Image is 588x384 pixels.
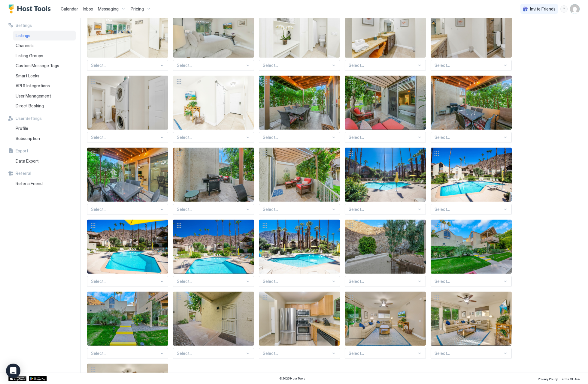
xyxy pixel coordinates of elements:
div: View image [173,76,254,130]
div: View image [431,76,512,130]
a: Inbox [83,6,93,12]
div: View image [87,220,168,274]
div: View imageSelect... [173,220,254,287]
span: Calendar [61,6,78,11]
div: View imageSelect... [345,4,426,71]
span: User Settings [16,116,42,121]
div: User profile [570,4,580,14]
div: View image [87,76,168,130]
a: Direct Booking [13,101,76,111]
div: View imageSelect... [87,292,168,359]
div: View image [87,148,168,202]
div: View imageSelect... [173,4,254,71]
a: Privacy Policy [538,375,558,382]
div: View imageSelect... [259,4,340,71]
a: Calendar [61,6,78,12]
span: Messaging [98,6,119,12]
div: View imageSelect... [87,220,168,287]
div: View imageSelect... [431,4,512,71]
a: Channels [13,40,76,51]
div: View imageSelect... [173,148,254,215]
div: View imageSelect... [87,76,168,143]
span: Subscription [16,136,40,141]
a: App Store [8,376,26,381]
div: View image [173,292,254,346]
div: View image [173,220,254,274]
div: View image [345,292,426,346]
div: View imageSelect... [259,220,340,287]
a: Host Tools Logo [8,4,53,13]
div: View imageSelect... [345,76,426,143]
span: Export [16,148,28,154]
div: View imageSelect... [431,148,512,215]
span: Data Export [16,158,39,164]
div: View image [345,148,426,202]
div: View image [173,148,254,202]
span: Smart Locks [16,73,39,79]
a: Listing Groups [13,51,76,61]
div: View image [431,292,512,346]
span: User Management [16,93,51,99]
div: View image [87,292,168,346]
div: View imageSelect... [431,220,512,287]
div: View imageSelect... [259,76,340,143]
span: Custom Message Tags [16,63,59,68]
a: Data Export [13,156,76,166]
div: View image [431,148,512,202]
span: Privacy Policy [538,377,558,381]
span: © 2025 Host Tools [279,376,305,380]
span: Channels [16,43,34,48]
div: View image [345,4,426,58]
div: View image [259,76,340,130]
div: View imageSelect... [87,4,168,71]
span: API & Integrations [16,83,50,88]
a: Smart Locks [13,71,76,81]
span: Refer a Friend [16,181,43,186]
div: View imageSelect... [345,148,426,215]
div: View imageSelect... [431,292,512,359]
span: Listings [16,33,30,38]
span: Terms Of Use [560,377,580,381]
a: Terms Of Use [560,375,580,382]
span: Inbox [83,6,93,11]
a: Profile [13,123,76,133]
div: View image [431,220,512,274]
span: Settings [16,23,32,28]
div: View imageSelect... [87,148,168,215]
div: View image [259,4,340,58]
div: Open Intercom Messenger [6,364,20,378]
a: API & Integrations [13,81,76,91]
span: Pricing [131,6,144,12]
div: View image [173,4,254,58]
div: View image [345,220,426,274]
span: Profile [16,126,28,131]
a: User Management [13,91,76,101]
a: Subscription [13,133,76,144]
span: Referral [16,171,31,176]
span: Listing Groups [16,53,43,58]
span: Invite Friends [530,6,556,12]
a: Google Play Store [29,376,47,381]
div: View imageSelect... [345,220,426,287]
div: View imageSelect... [431,76,512,143]
div: View image [259,292,340,346]
div: View imageSelect... [259,148,340,215]
div: View image [87,4,168,58]
div: View imageSelect... [173,76,254,143]
a: Custom Message Tags [13,61,76,71]
a: Refer a Friend [13,178,76,189]
div: View image [259,220,340,274]
div: View image [259,148,340,202]
a: Listings [13,31,76,41]
div: menu [560,5,568,13]
div: View imageSelect... [173,292,254,359]
div: View imageSelect... [345,292,426,359]
div: View image [431,4,512,58]
div: View imageSelect... [259,292,340,359]
div: View image [345,76,426,130]
span: Direct Booking [16,103,44,109]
